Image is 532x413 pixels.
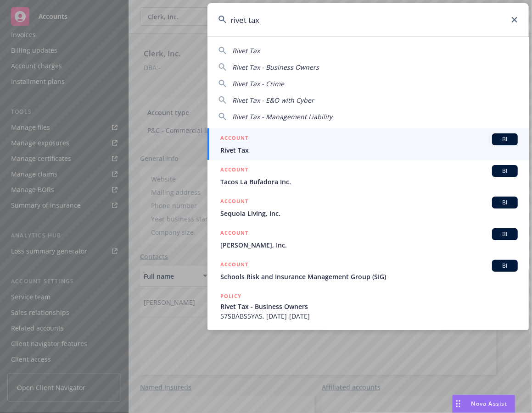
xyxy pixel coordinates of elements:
[496,262,514,270] span: BI
[220,228,248,239] h5: ACCOUNT
[207,128,529,160] a: ACCOUNTBIRivet Tax
[220,260,248,271] h5: ACCOUNT
[220,177,518,187] span: Tacos La Bufadora Inc.
[220,145,518,155] span: Rivet Tax
[232,63,319,72] span: Rivet Tax - Business Owners
[207,286,529,326] a: POLICYRivet Tax - Business Owners57SBABS5YAS, [DATE]-[DATE]
[220,311,518,321] span: 57SBABS5YAS, [DATE]-[DATE]
[220,197,248,208] h5: ACCOUNT
[496,135,514,143] span: BI
[207,160,529,192] a: ACCOUNTBITacos La Bufadora Inc.
[471,400,508,407] span: Nova Assist
[453,395,464,413] div: Drag to move
[220,302,518,311] span: Rivet Tax - Business Owners
[207,192,529,223] a: ACCOUNTBISequoia Living, Inc.
[220,272,518,281] span: Schools Risk and Insurance Management Group (SIG)
[232,79,284,88] span: Rivet Tax - Crime
[496,167,514,175] span: BI
[220,209,518,218] span: Sequoia Living, Inc.
[220,292,241,301] h5: POLICY
[207,255,529,286] a: ACCOUNTBISchools Risk and Insurance Management Group (SIG)
[207,3,529,36] input: Search...
[496,230,514,238] span: BI
[232,112,332,121] span: Rivet Tax - Management Liability
[220,240,518,250] span: [PERSON_NAME], Inc.
[220,165,248,176] h5: ACCOUNT
[232,46,260,55] span: Rivet Tax
[496,198,514,207] span: BI
[220,133,248,144] h5: ACCOUNT
[207,223,529,255] a: ACCOUNTBI[PERSON_NAME], Inc.
[232,96,314,105] span: Rivet Tax - E&O with Cyber
[452,395,515,413] button: Nova Assist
